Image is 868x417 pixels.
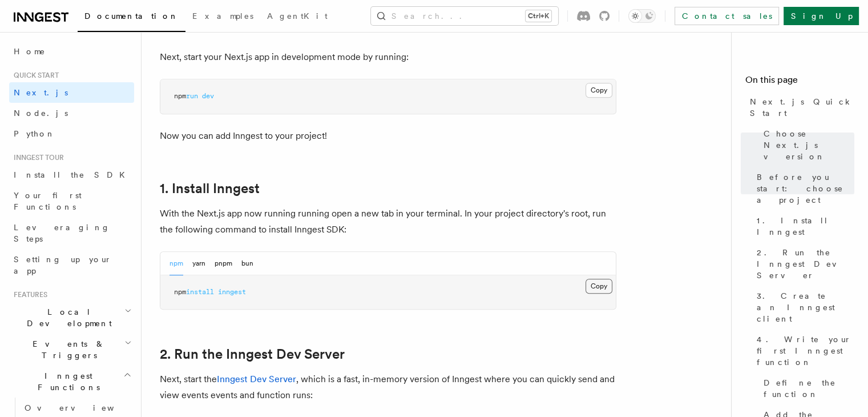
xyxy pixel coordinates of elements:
span: 2. Run the Inngest Dev Server [757,247,854,281]
a: Setting up your app [9,249,134,281]
span: Node.js [14,109,68,118]
span: Define the function [764,377,854,400]
span: inngest [218,288,246,296]
a: Node.js [9,103,134,123]
button: Toggle dark mode [628,9,656,23]
p: Next, start the , which is a fast, in-memory version of Inngest where you can quickly send and vi... [160,371,616,403]
button: Local Development [9,302,134,334]
span: Next.js [14,88,68,97]
a: Before you start: choose a project [752,167,854,210]
button: Copy [586,83,612,98]
span: 3. Create an Inngest client [757,290,854,324]
span: Install the SDK [14,170,132,179]
a: Next.js Quick Start [745,91,854,123]
a: Install the SDK [9,165,134,185]
p: Now you can add Inngest to your project! [160,128,616,144]
span: Documentation [84,11,179,21]
span: Setting up your app [14,255,112,275]
button: Copy [586,279,612,294]
a: Contact sales [675,7,779,25]
span: Inngest tour [9,153,64,162]
a: Python [9,123,134,144]
a: 2. Run the Inngest Dev Server [160,346,345,362]
span: npm [174,288,186,296]
span: 4. Write your first Inngest function [757,334,854,368]
p: With the Next.js app now running running open a new tab in your terminal. In your project directo... [160,206,616,238]
button: yarn [192,252,205,275]
span: Overview [25,403,142,412]
a: Your first Functions [9,185,134,217]
a: Inngest Dev Server [217,374,296,384]
a: AgentKit [260,3,334,31]
span: Quick start [9,71,59,80]
a: 3. Create an Inngest client [752,286,854,329]
span: 1. Install Inngest [757,215,854,238]
span: Home [14,46,46,57]
a: Choose Next.js version [759,123,854,167]
kbd: Ctrl+K [526,10,551,22]
span: Examples [192,11,253,21]
span: Features [9,290,47,299]
span: Inngest Functions [9,370,123,393]
span: Next.js Quick Start [750,96,854,119]
span: install [186,288,214,296]
span: Local Development [9,306,124,329]
a: Home [9,41,134,62]
a: Sign Up [784,7,859,25]
button: bun [241,252,253,275]
a: Leveraging Steps [9,217,134,249]
span: Before you start: choose a project [757,171,854,206]
span: Python [14,129,55,138]
span: Events & Triggers [9,338,124,361]
button: Events & Triggers [9,334,134,366]
span: Choose Next.js version [764,128,854,162]
span: AgentKit [267,11,328,21]
a: 1. Install Inngest [752,210,854,242]
a: Next.js [9,82,134,103]
span: dev [202,92,214,100]
span: run [186,92,198,100]
span: Leveraging Steps [14,223,110,243]
span: Your first Functions [14,191,82,211]
a: Documentation [78,3,185,32]
a: 1. Install Inngest [160,181,260,197]
a: 4. Write your first Inngest function [752,329,854,372]
a: Examples [185,3,260,31]
button: Inngest Functions [9,366,134,398]
button: npm [169,252,183,275]
button: pnpm [215,252,232,275]
a: Define the function [759,372,854,404]
a: 2. Run the Inngest Dev Server [752,242,854,286]
span: npm [174,92,186,100]
p: Next, start your Next.js app in development mode by running: [160,49,616,65]
h4: On this page [745,73,854,91]
button: Search...Ctrl+K [371,7,558,25]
